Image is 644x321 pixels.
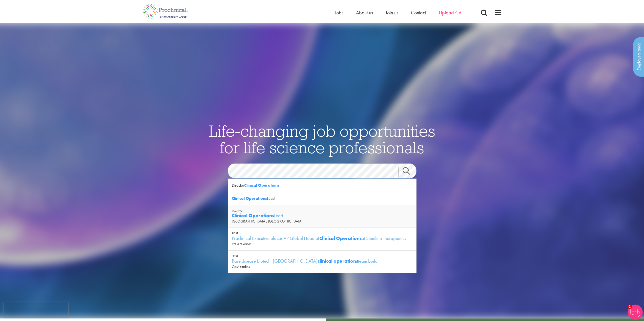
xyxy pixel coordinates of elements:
[439,9,461,16] a: Upload CV
[232,212,412,219] div: Lead
[244,183,279,188] strong: Clinical Operations
[232,254,412,258] div: Post
[232,264,412,269] div: Case studies
[628,305,632,309] span: 1
[386,9,398,16] a: Join us
[232,241,412,246] div: Press releases
[232,196,267,201] strong: Clinical Operations
[319,235,362,241] strong: Clinical Operations
[232,219,412,224] div: [GEOGRAPHIC_DATA], [GEOGRAPHIC_DATA]
[399,167,420,177] a: Job search submit button
[232,232,412,235] div: Post
[411,9,426,16] a: Contact
[228,179,416,192] div: Director
[232,212,274,219] strong: Clinical Operations
[4,302,68,317] iframe: reCAPTCHA
[318,258,358,264] strong: clinical operations
[228,192,416,205] div: Lead
[628,305,643,320] img: Chatbot
[232,235,412,241] div: Proclinical Executive places VP Global Head of at Stemline Therapeutics
[232,209,412,212] div: Vacancy
[356,9,373,16] a: About us
[232,258,412,264] div: Rare disease biotech, [GEOGRAPHIC_DATA] team build
[335,9,343,16] a: Jobs
[209,121,435,158] span: Life-changing job opportunities for life science professionals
